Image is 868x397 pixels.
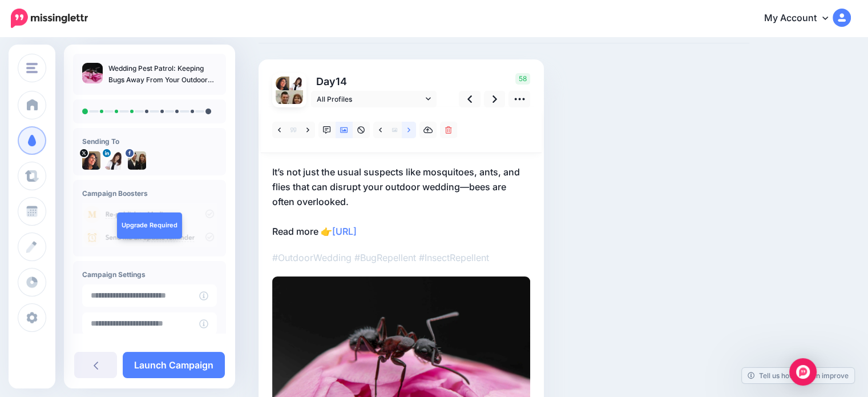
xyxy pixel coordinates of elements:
h4: Campaign Settings [82,270,217,279]
img: campaign_review_boosters.png [82,203,217,247]
p: #OutdoorWedding #BugRepellent #InsectRepellent [272,250,530,265]
p: Wedding Pest Patrol: Keeping Bugs Away From Your Outdoor Celebration [108,63,217,86]
a: [URL] [332,226,357,237]
h4: Sending To [82,137,217,146]
div: Open Intercom Messenger [789,358,817,386]
img: 8fVX9xhV-1030.jpg [276,77,289,90]
img: 1516360853059-36439.png [289,77,303,90]
img: menu.png [26,63,38,73]
a: Tell us how we can improve [742,368,854,383]
span: All Profiles [317,93,423,105]
a: Upgrade Required [117,212,182,239]
a: My Account [753,5,851,33]
span: 58 [515,73,530,85]
p: It’s not just the usual suspects like mosquitoes, ants, and flies that can disrupt your outdoor w... [272,165,530,239]
img: 12936747_1161812117171759_1944406923517990801_n-bsa9643.jpg [128,151,146,170]
img: 9f3a4715cf0463ff6cad8568a94d715c_thumb.jpg [82,63,103,83]
p: Day [311,73,438,90]
a: All Profiles [311,91,437,107]
img: 8fVX9xhV-1030.jpg [82,151,100,170]
h4: Campaign Boosters [82,189,217,198]
span: 14 [336,75,347,87]
img: Missinglettr [11,9,88,28]
img: 1516360853059-36439.png [105,151,123,170]
img: 12936747_1161812117171759_1944406923517990801_n-bsa9643.jpg [276,90,303,118]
